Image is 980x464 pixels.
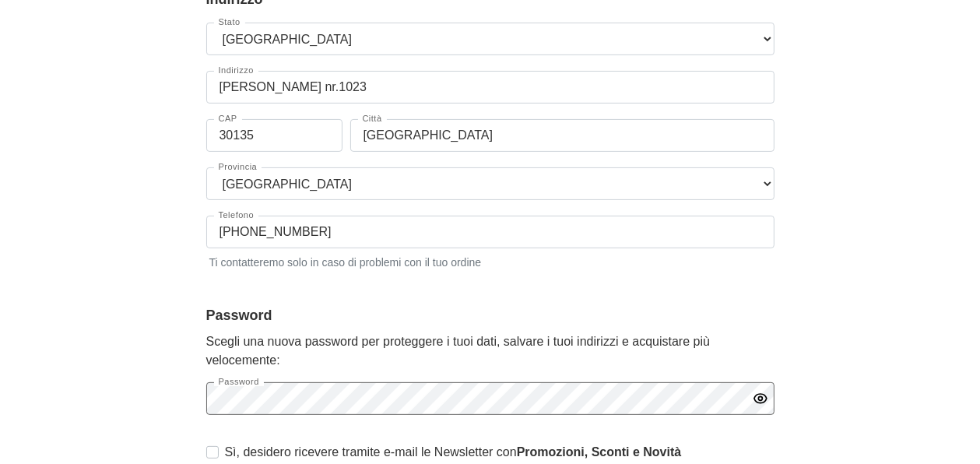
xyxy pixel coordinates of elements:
[214,18,245,26] label: Stato
[206,332,775,370] p: Scegli una nuova password per proteggere i tuoi dati, salvare i tuoi indirizzi e acquistare più v...
[214,114,242,123] label: CAP
[214,163,262,171] label: Provincia
[517,445,682,459] strong: Promozioni, Sconti e Novità
[358,114,387,123] label: Città
[214,66,258,75] label: Indirizzo
[206,71,775,104] input: Indirizzo
[214,378,264,386] label: Password
[214,211,259,220] label: Telefono
[206,216,775,248] input: Telefono
[206,305,775,326] legend: Password
[206,119,342,152] input: CAP
[350,119,775,152] input: Città
[206,251,775,271] small: Ti contatteremo solo in caso di problemi con il tuo ordine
